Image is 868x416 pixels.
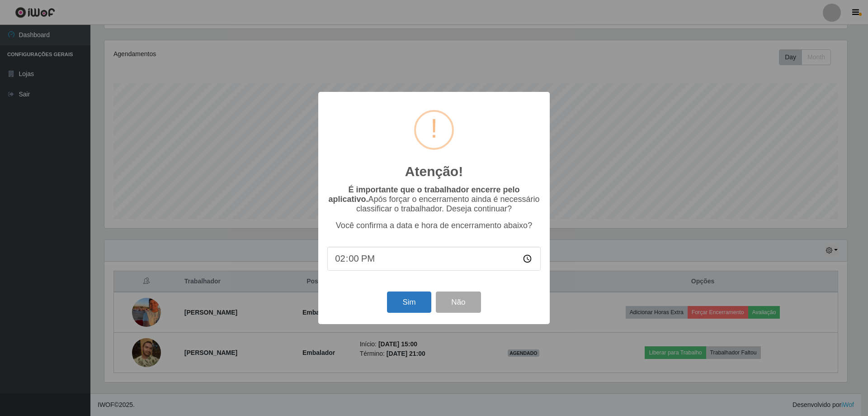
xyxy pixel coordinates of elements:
[405,163,463,180] h2: Atenção!
[327,185,541,214] p: Após forçar o encerramento ainda é necessário classificar o trabalhador. Deseja continuar?
[387,292,431,313] button: Sim
[436,292,481,313] button: Não
[327,221,541,230] p: Você confirma a data e hora de encerramento abaixo?
[328,185,519,204] b: É importante que o trabalhador encerre pelo aplicativo.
